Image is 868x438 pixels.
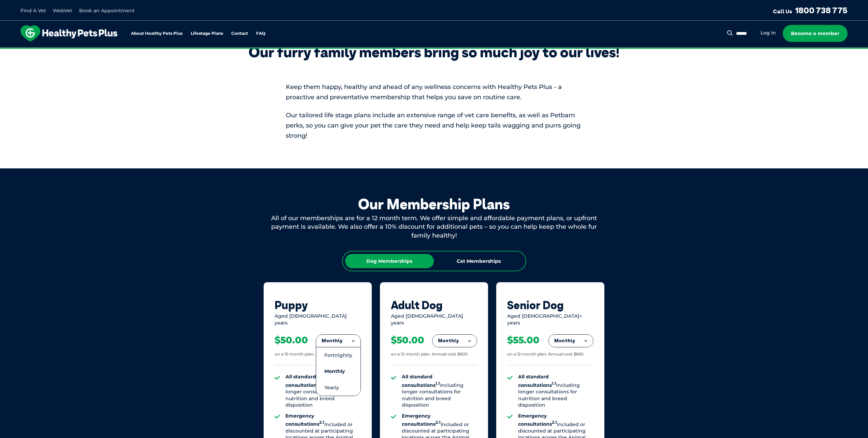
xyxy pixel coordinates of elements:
strong: Emergency consultations [402,413,441,427]
div: Cat Memberships [435,254,523,268]
a: Contact [231,31,248,36]
button: Monthly [316,335,361,347]
div: on a 12 month plan. Annual cost $660 [507,351,584,357]
li: Monthly [316,363,361,379]
a: FAQ [256,31,265,36]
strong: Emergency consultations [518,413,557,427]
strong: Emergency consultations [285,413,324,427]
strong: All standard consultations [402,374,440,388]
div: Our Membership Plans [264,196,605,213]
div: $50.00 [275,334,308,346]
a: Become a member [783,25,848,42]
span: Our tailored life stage plans include an extensive range of vet care benefits, as well as Petbarn... [286,111,580,139]
div: on a 12 month plan. Annual cost $600 [275,351,351,357]
div: Our furry family members bring so much joy to our lives! [249,44,619,61]
img: hpp-logo [20,25,117,42]
div: Adult Dog [391,299,477,312]
sup: 2.1 [319,420,324,425]
div: Senior Dog [507,299,593,312]
li: Including longer consultations for nutrition and breed disposition [518,374,593,409]
li: Fortnightly [316,347,361,363]
a: Find A Vet [20,7,46,14]
li: Including longer consultations for nutrition and breed disposition [402,374,477,409]
sup: 2.1 [552,420,557,425]
a: Lifestage Plans [191,31,223,36]
a: About Healthy Pets Plus [131,31,182,36]
button: Search [726,30,734,36]
div: Aged [DEMOGRAPHIC_DATA] years [391,313,477,326]
div: on a 12 month plan. Annual cost $600 [391,351,468,357]
div: Aged [DEMOGRAPHIC_DATA] years [275,313,361,326]
div: $55.00 [507,334,540,346]
strong: All standard consultations [518,374,556,388]
div: Aged [DEMOGRAPHIC_DATA]+ years [507,313,593,326]
span: Keep them happy, healthy and ahead of any wellness concerns with Healthy Pets Plus - a proactive ... [286,83,562,101]
li: Yearly [316,380,361,396]
span: Proactive, preventative wellness program designed to keep your pet healthier and happier for longer [307,48,561,54]
a: Call Us1800 738 775 [773,5,848,15]
sup: 1.1 [436,381,440,386]
sup: 2.1 [436,420,441,425]
button: Monthly [432,335,477,347]
strong: All standard consultations [285,374,324,388]
li: Including longer consultations for nutrition and breed disposition [285,374,361,409]
div: Puppy [275,299,361,312]
a: Book an Appointment [79,7,135,14]
sup: 1.1 [552,381,556,386]
a: Log in [761,30,776,36]
div: Dog Memberships [345,254,434,268]
span: Call Us [773,8,792,15]
a: WebVet [53,7,72,14]
button: Monthly [549,335,593,347]
div: $50.00 [391,334,424,346]
div: All of our memberships are for a 12 month term. We offer simple and affordable payment plans, or ... [264,214,605,240]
